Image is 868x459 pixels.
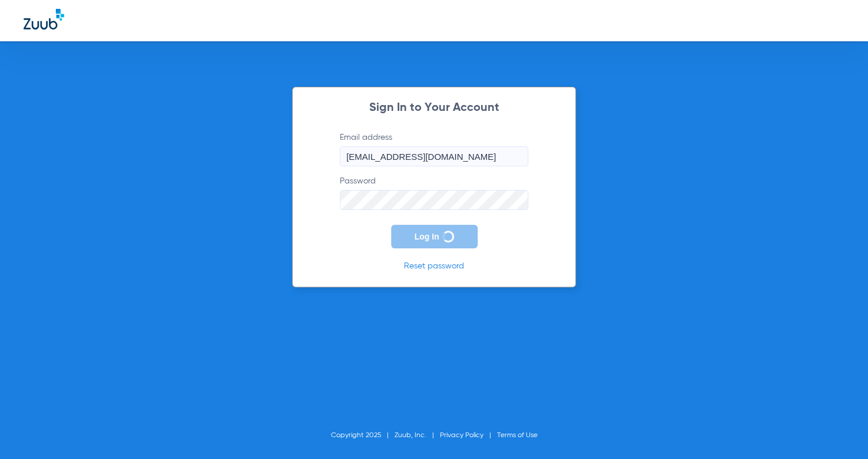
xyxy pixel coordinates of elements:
[340,146,528,166] input: Email address
[340,175,528,210] label: Password
[331,430,395,441] li: Copyright 2025
[322,102,546,114] h2: Sign In to Your Account
[809,402,868,459] iframe: Chat Widget
[340,132,528,166] label: Email address
[391,225,478,248] button: Log In
[340,190,528,210] input: Password
[497,432,538,439] a: Terms of Use
[415,232,439,241] span: Log In
[440,432,483,439] a: Privacy Policy
[404,262,464,270] a: Reset password
[395,430,440,441] li: Zuub, Inc.
[24,9,64,29] img: Zuub Logo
